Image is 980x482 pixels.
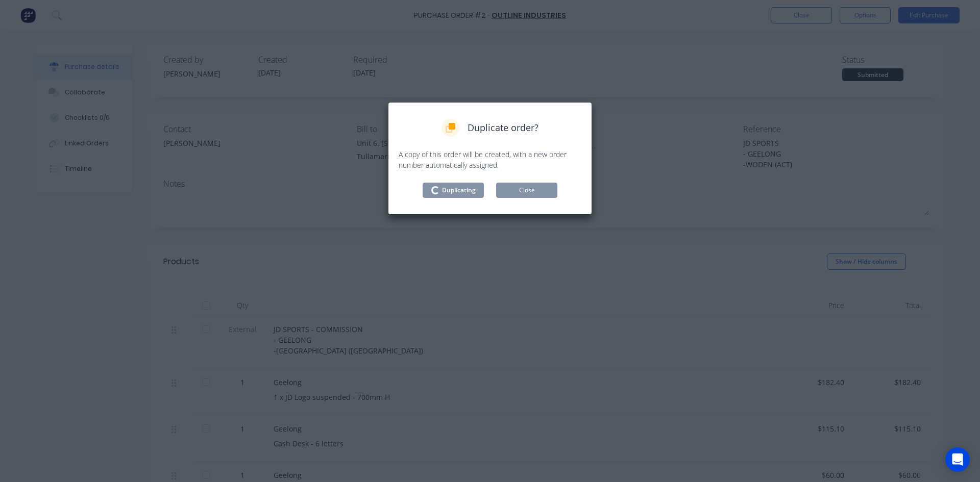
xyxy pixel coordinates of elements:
[945,447,970,472] div: Open Intercom Messenger
[496,183,557,198] button: Close
[442,186,476,195] span: Duplicating
[468,121,538,135] span: Duplicate order?
[399,149,581,170] p: A copy of this order will be created, with a new order number automatically assigned.
[423,183,484,198] button: Duplicating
